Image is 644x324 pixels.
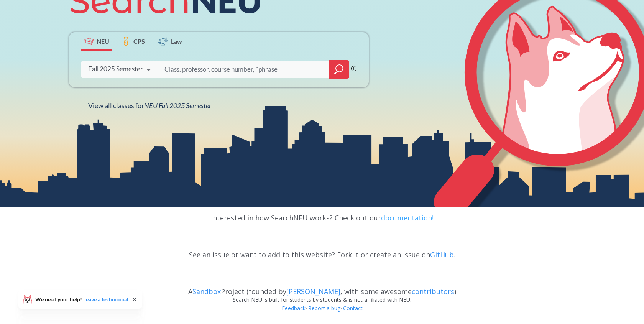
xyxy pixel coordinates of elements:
[144,101,211,110] span: NEU Fall 2025 Semester
[88,65,143,73] div: Fall 2025 Semester
[334,64,343,75] svg: magnifying glass
[281,304,306,312] a: Feedback
[171,37,182,46] span: Law
[343,304,363,312] a: Contact
[381,213,434,222] a: documentation!
[286,287,340,296] a: [PERSON_NAME]
[133,37,145,46] span: CPS
[192,287,221,296] a: Sandbox
[88,101,211,110] span: View all classes for
[329,60,349,79] div: magnifying glass
[308,304,341,312] a: Report a bug
[430,250,454,259] a: GitHub
[97,37,109,46] span: NEU
[164,61,323,77] input: Class, professor, course number, "phrase"
[412,287,454,296] a: contributors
